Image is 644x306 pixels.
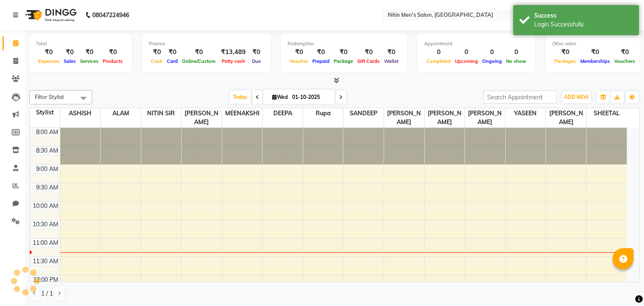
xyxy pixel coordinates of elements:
span: 1 / 1 [41,289,53,298]
button: ADD NEW [562,91,591,103]
span: Card [165,58,180,64]
span: ADD NEW [564,94,589,100]
span: SANDEEP [343,108,384,119]
b: 08047224946 [92,3,129,27]
div: 12:00 PM [31,275,60,284]
div: ₹0 [249,47,264,57]
span: [PERSON_NAME] [182,108,222,127]
div: Success [534,11,633,20]
div: ₹0 [288,47,310,57]
span: ALAM [101,108,141,119]
span: Package [332,58,355,64]
div: 10:30 AM [31,220,60,229]
div: 10:00 AM [31,202,60,210]
div: ₹0 [149,47,165,57]
span: Petty cash [220,58,247,64]
div: 9:00 AM [34,165,60,174]
div: ₹0 [36,47,62,57]
div: 11:30 AM [31,257,60,266]
span: Completed [424,58,453,64]
div: 8:00 AM [34,128,60,137]
span: [PERSON_NAME] [546,108,586,127]
span: Due [250,58,263,64]
span: Sales [62,58,78,64]
span: Expenses [36,58,62,64]
div: Login Successfully. [534,20,633,29]
span: Packages [552,58,578,64]
span: Cash [149,58,165,64]
div: Stylist [30,108,60,117]
div: ₹13,489 [218,47,249,57]
span: Wallet [382,58,400,64]
span: Wed [270,94,290,100]
span: MEENAKSHI [222,108,262,119]
div: Total [36,40,125,47]
span: Rupa [303,108,343,119]
span: Today [230,91,251,104]
div: 8:30 AM [34,146,60,155]
span: Prepaid [310,58,332,64]
span: Filter Stylist [35,93,64,100]
div: ₹0 [578,47,612,57]
div: ₹0 [382,47,400,57]
div: 9:30 AM [34,183,60,192]
span: Memberships [578,58,612,64]
span: Online/Custom [180,58,218,64]
span: SHEETAL [587,108,627,119]
div: ₹0 [101,47,125,57]
div: ₹0 [62,47,78,57]
div: ₹0 [165,47,180,57]
span: Upcoming [453,58,480,64]
span: [PERSON_NAME] [384,108,424,127]
div: Appointment [424,40,528,47]
input: 2025-10-01 [290,91,332,104]
span: DEEPA [262,108,303,119]
span: Vouchers [612,58,637,64]
div: 0 [504,47,528,57]
span: Services [78,58,101,64]
div: Redemption [288,40,400,47]
div: 11:00 AM [31,239,60,247]
span: Ongoing [480,58,504,64]
span: NITIN SIR [141,108,182,119]
div: ₹0 [310,47,332,57]
div: ₹0 [612,47,637,57]
div: 0 [480,47,504,57]
span: Voucher [288,58,310,64]
div: ₹0 [78,47,101,57]
span: ASHISH [60,108,101,119]
div: ₹0 [180,47,218,57]
span: [PERSON_NAME] [465,108,505,127]
div: ₹0 [332,47,355,57]
div: 0 [424,47,453,57]
input: Search Appointment [483,91,557,104]
div: ₹0 [552,47,578,57]
div: 0 [453,47,480,57]
img: logo [21,3,79,27]
div: Finance [149,40,264,47]
span: Products [101,58,125,64]
span: YASEEN [506,108,546,119]
div: ₹0 [355,47,382,57]
span: [PERSON_NAME] [425,108,465,127]
span: No show [504,58,528,64]
span: Gift Cards [355,58,382,64]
